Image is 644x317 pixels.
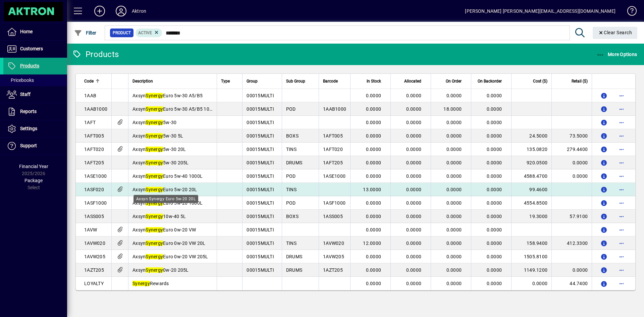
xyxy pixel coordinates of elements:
span: Group [247,77,258,85]
span: On Backorder [478,77,502,85]
span: 0.0000 [366,214,381,219]
span: Axsyn 5w-30 205L [132,160,189,165]
span: Axsyn Euro 5w-30 A5/B5 [132,93,203,98]
span: 0.0000 [487,187,502,192]
span: TINS [286,187,297,192]
span: 1ASS005 [323,214,343,219]
span: Axsyn 10w-40 5L [132,214,186,219]
em: Synergy [146,267,163,273]
td: 0.0000 [551,169,592,183]
button: More options [616,117,627,128]
em: Synergy [146,227,163,232]
span: 00015MULTI [247,120,274,125]
span: 0.0000 [406,227,422,232]
span: 00015MULTI [247,93,274,98]
td: 44.7400 [551,277,592,290]
td: 412.3300 [551,236,592,250]
span: 0.0000 [366,281,381,286]
span: 0.0000 [487,147,502,152]
button: More options [616,265,627,275]
span: 1AVW [84,227,97,232]
span: 0.0000 [406,281,422,286]
em: Synergy [146,214,163,219]
span: 1AVW205 [84,254,105,259]
em: Synergy [146,254,163,259]
span: Axsyn Euro 0w-20 VW 205L [132,254,208,259]
a: Knowledge Base [622,1,636,23]
em: Synergy [146,173,163,179]
span: 0.0000 [487,120,502,125]
span: Active [138,31,152,35]
span: 0.0000 [487,267,502,273]
span: 1AZT205 [323,267,343,273]
span: Product [113,30,131,36]
span: 1AFT005 [323,133,343,139]
span: 12.0000 [363,241,381,246]
em: Synergy [146,160,163,165]
span: 1AZT205 [84,267,104,273]
span: 0.0000 [446,281,462,286]
button: More options [616,211,627,222]
span: 0.0000 [366,200,381,206]
span: Axsyn Euro 5w-40 1000L [132,173,203,179]
span: 00015MULTI [247,187,274,192]
span: 0.0000 [366,106,381,112]
span: 00015MULTI [247,133,274,139]
span: Reports [20,109,37,114]
span: Customers [20,46,43,51]
em: Synergy [146,120,163,125]
span: Type [221,77,230,85]
span: LOYALTY [84,281,104,286]
div: Group [247,77,277,85]
span: Clear Search [598,30,632,35]
span: DRUMS [286,254,302,259]
span: 0.0000 [366,267,381,273]
div: Type [221,77,238,85]
span: Package [24,178,43,183]
span: 0.0000 [446,254,462,259]
span: 0.0000 [406,241,422,246]
a: Reports [3,103,67,120]
div: Axsyn Synergy Euro 5w-20 20L [133,195,198,203]
span: 0.0000 [406,106,422,112]
mat-chip: Activation Status: Active [136,29,162,37]
span: 0.0000 [366,93,381,98]
button: More options [616,90,627,101]
span: 0.0000 [487,106,502,112]
span: 0.0000 [446,187,462,192]
span: 1AVW020 [84,241,105,246]
span: In Stock [367,77,381,85]
span: 1AFT [84,120,96,125]
td: 135.0820 [511,143,551,156]
span: 0.0000 [446,227,462,232]
span: POD [286,173,296,179]
span: Axsyn Euro 5w-20 1000L [132,200,203,206]
span: 0.0000 [406,254,422,259]
span: 0.0000 [487,214,502,219]
span: Axsyn Euro 5w-30 A5/B5 1000L [132,106,218,112]
span: 0.0000 [366,227,381,232]
span: 1AFT020 [323,147,343,152]
span: 0.0000 [446,160,462,165]
span: 1ASF020 [84,187,104,192]
div: In Stock [355,77,387,85]
td: 73.5000 [551,129,592,143]
em: Synergy [146,93,163,98]
div: [PERSON_NAME] [PERSON_NAME][EMAIL_ADDRESS][DOMAIN_NAME] [465,6,615,16]
span: 13.0000 [363,187,381,192]
span: 0.0000 [446,147,462,152]
td: 920.0500 [511,156,551,169]
span: BOXS [286,214,299,219]
td: 57.9100 [551,210,592,223]
span: 1AVW020 [323,241,344,246]
td: 0.0000 [511,277,551,290]
span: Staff [20,92,31,97]
a: Home [3,23,67,40]
span: Axsyn Euro 0w-20 VW 20L [132,241,205,246]
a: Customers [3,41,67,57]
span: 0.0000 [487,173,502,179]
span: 0.0000 [487,93,502,98]
span: 0.0000 [406,187,422,192]
span: 0.0000 [366,160,381,165]
span: 00015MULTI [247,241,274,246]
